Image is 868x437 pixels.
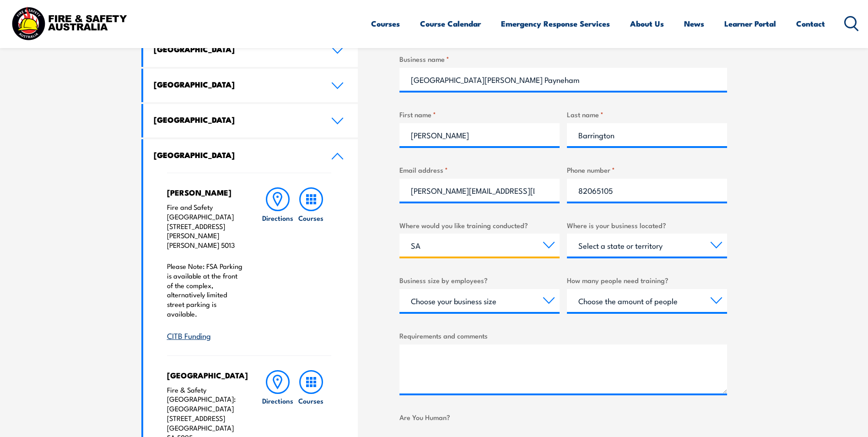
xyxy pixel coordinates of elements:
[154,44,318,54] h4: [GEOGRAPHIC_DATA]
[167,330,211,341] a: CITB Funding
[154,79,318,89] h4: [GEOGRAPHIC_DATA]
[371,11,400,36] a: Courses
[167,187,243,197] h4: [PERSON_NAME]
[167,370,243,380] h4: [GEOGRAPHIC_DATA]
[143,139,358,173] a: [GEOGRAPHIC_DATA]
[399,109,560,120] label: First name
[143,104,358,137] a: [GEOGRAPHIC_DATA]
[154,150,318,160] h4: [GEOGRAPHIC_DATA]
[684,11,704,36] a: News
[295,187,328,341] a: Courses
[399,164,560,175] label: Email address
[630,11,664,36] a: About Us
[167,262,243,319] p: Please Note: FSA Parking is available at the front of the complex, alternatively limited street p...
[399,220,560,230] label: Where would you like training conducted?
[399,275,560,285] label: Business size by employees?
[567,220,727,230] label: Where is your business located?
[399,54,727,64] label: Business name
[501,11,610,36] a: Emergency Response Services
[567,275,727,285] label: How many people need training?
[724,11,776,36] a: Learner Portal
[143,69,358,102] a: [GEOGRAPHIC_DATA]
[567,109,727,120] label: Last name
[261,187,294,341] a: Directions
[567,164,727,175] label: Phone number
[796,11,825,36] a: Contact
[399,330,727,341] label: Requirements and comments
[399,412,727,422] label: Are You Human?
[167,202,243,250] p: Fire and Safety [GEOGRAPHIC_DATA] [STREET_ADDRESS][PERSON_NAME] [PERSON_NAME] 5013
[420,11,481,36] a: Course Calendar
[298,396,323,405] h6: Courses
[262,396,293,405] h6: Directions
[298,213,323,223] h6: Courses
[154,115,318,125] h4: [GEOGRAPHIC_DATA]
[143,33,358,67] a: [GEOGRAPHIC_DATA]
[262,213,293,223] h6: Directions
